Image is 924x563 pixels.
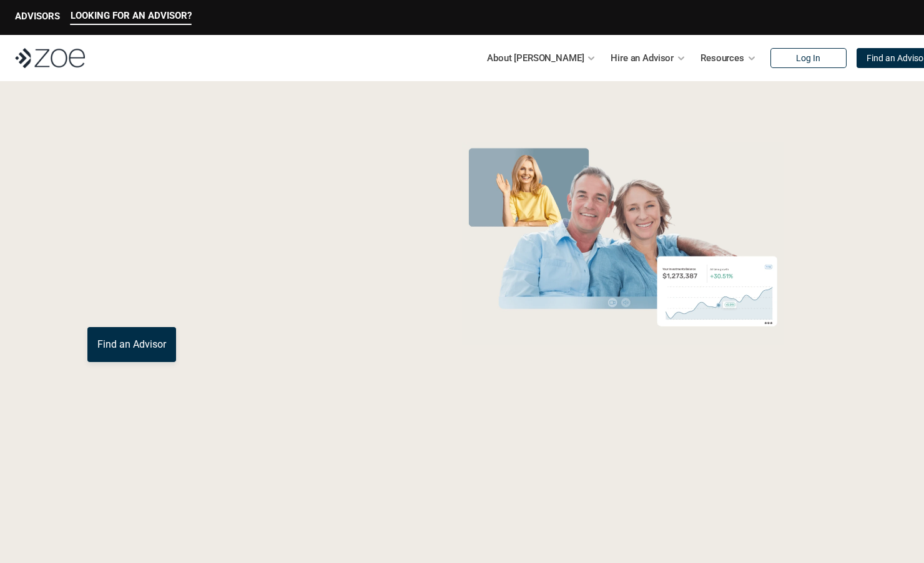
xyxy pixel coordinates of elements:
[87,138,365,186] span: Grow Your Wealth
[770,48,847,68] a: Log In
[796,53,820,64] p: Log In
[450,353,796,360] em: The information in the visuals above is for illustrative purposes only and does not represent an ...
[700,49,744,67] p: Resources
[87,282,410,312] p: You deserve an advisor you can trust. [PERSON_NAME], hire, and invest with vetted, fiduciary, fin...
[71,10,192,21] p: LOOKING FOR AN ADVISOR?
[97,338,166,350] p: Find an Advisor
[487,49,584,67] p: About [PERSON_NAME]
[87,180,340,270] span: with a Financial Advisor
[611,49,674,67] p: Hire an Advisor
[87,327,176,362] a: Find an Advisor
[15,11,60,22] p: ADVISORS
[456,142,789,345] img: Zoe Financial Hero Image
